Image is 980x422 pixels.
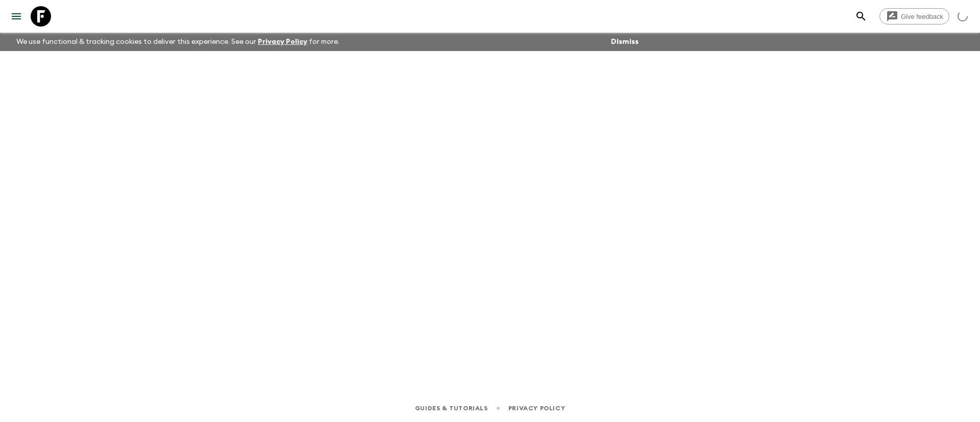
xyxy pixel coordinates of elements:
a: Privacy Policy [258,38,307,45]
span: Give feedback [895,13,949,20]
a: Privacy Policy [508,403,565,414]
button: search adventures [851,6,871,27]
p: We use functional & tracking cookies to deliver this experience. See our for more. [12,33,344,51]
button: Dismiss [608,35,641,49]
a: Guides & Tutorials [415,403,488,414]
button: menu [6,6,27,27]
a: Give feedback [879,8,949,24]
